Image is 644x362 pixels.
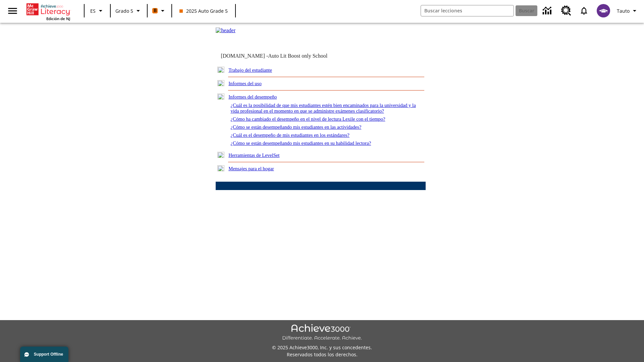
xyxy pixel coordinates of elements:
[90,7,96,14] span: ES
[20,347,68,362] button: Support Offline
[268,53,327,59] nobr: Auto Lit Boost only School
[179,7,228,14] span: 2025 Auto Grade 5
[217,94,224,100] img: minus.gif
[216,27,235,34] img: header
[614,5,641,17] button: Perfil/Configuración
[228,67,272,73] a: Trabajo del estudiante
[87,5,108,17] button: Lenguaje: ES, Selecciona un idioma
[26,2,70,21] div: Portada
[230,116,385,122] a: ¿Cómo ha cambiado el desempeño en el nivel de lectura Lexile con el tiempo?
[228,94,277,100] a: Informes del desempeño
[593,2,614,19] button: Escoja un nuevo avatar
[575,2,593,19] a: Notificaciones
[230,132,350,138] a: ¿Cuál es el desempeño de mis estudiantes en los estándares?
[3,1,22,21] button: Abrir el menú lateral
[282,324,362,341] img: Achieve3000 Differentiate Accelerate Achieve
[597,4,610,17] img: avatar image
[150,5,169,17] button: Boost El color de la clase es anaranjado. Cambiar el color de la clase.
[115,7,133,14] span: Grado 5
[230,103,416,114] a: ¿Cuál es la posibilidad de que mis estudiantes estén bien encaminados para la universidad y la vi...
[221,53,344,59] td: [DOMAIN_NAME] -
[217,152,224,158] img: plus.gif
[228,153,279,158] a: Herramientas de LevelSet
[217,165,224,171] img: plus.gif
[230,124,361,130] a: ¿Cómo se están desempeñando mis estudiantes en las actividades?
[217,67,224,73] img: plus.gif
[34,352,63,357] span: Support Offline
[230,140,371,146] a: ¿Cómo se están desempeñando mis estudiantes en su habilidad lectora?
[539,2,557,20] a: Centro de información
[617,7,630,14] span: Tauto
[113,5,145,17] button: Grado: Grado 5, Elige un grado
[217,80,224,86] img: plus.gif
[557,2,575,20] a: Centro de recursos, Se abrirá en una pestaña nueva.
[421,5,514,16] input: Buscar campo
[228,166,274,171] a: Mensajes para el hogar
[46,16,70,21] span: Edición de NJ
[228,81,262,86] a: Informes del uso
[154,6,157,15] span: B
